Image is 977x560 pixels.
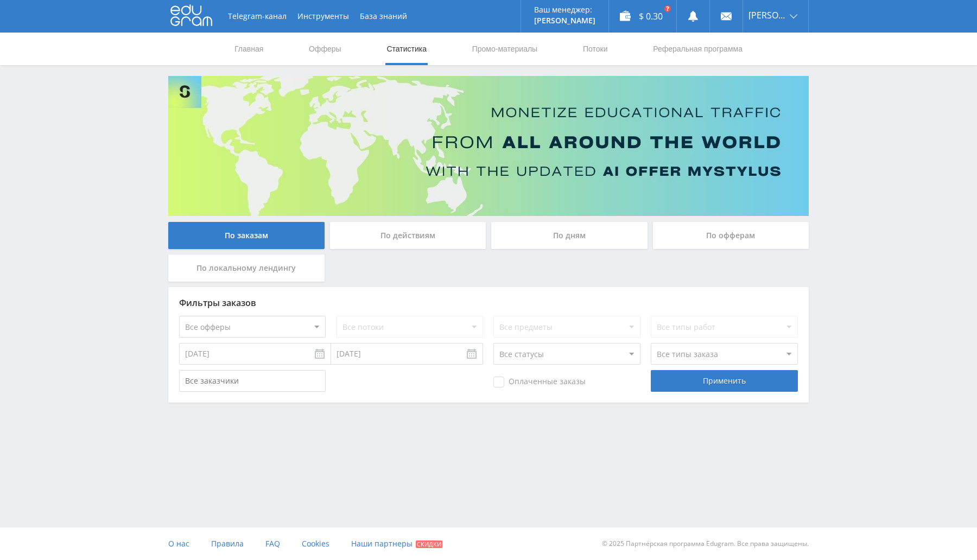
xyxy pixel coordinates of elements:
div: По дням [491,222,648,249]
div: По действиям [330,222,486,249]
span: [PERSON_NAME] [748,11,786,20]
span: Наши партнеры [351,538,413,549]
span: Cookies [302,538,329,549]
div: © 2025 Партнёрская программа Edugram. Все права защищены. [494,527,809,560]
span: Скидки [416,540,442,548]
a: О нас [168,527,189,560]
a: Потоки [582,33,609,65]
span: FAQ [265,538,280,549]
p: [PERSON_NAME] [534,16,595,25]
span: Оплаченные заказы [493,377,586,387]
a: Правила [211,527,244,560]
a: Офферы [308,33,342,65]
div: Фильтры заказов [179,298,798,308]
a: Статистика [385,33,428,65]
div: По локальному лендингу [168,254,325,282]
span: О нас [168,538,189,549]
a: Cookies [302,527,329,560]
input: Все заказчики [179,370,326,392]
span: Правила [211,538,244,549]
a: Главная [233,33,264,65]
img: Banner [168,76,809,216]
div: По заказам [168,222,325,249]
a: Промо-материалы [471,33,538,65]
div: Применить [651,370,797,392]
div: По офферам [653,222,809,249]
a: Реферальная программа [652,33,744,65]
p: Ваш менеджер: [534,5,595,14]
a: Наши партнеры Скидки [351,527,442,560]
a: FAQ [265,527,280,560]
